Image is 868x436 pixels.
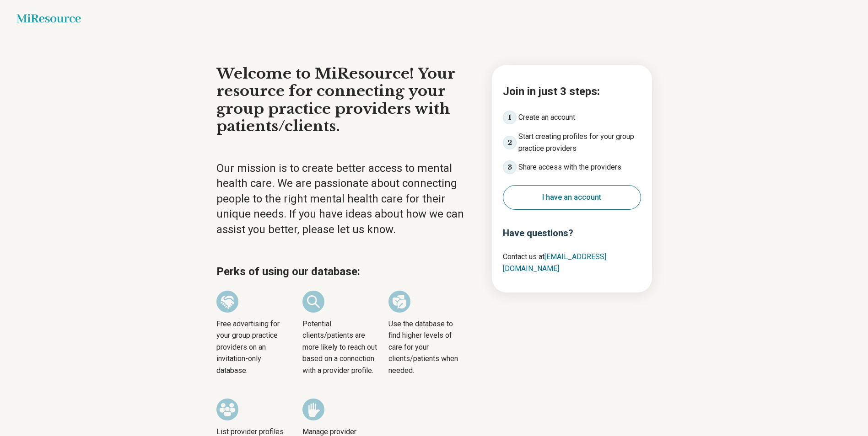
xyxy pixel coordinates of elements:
span: Potential clients/patients are more likely to reach out based on a connection with a provider pro... [302,318,377,377]
h2: Perks of using our database: [216,263,475,280]
a: [EMAIL_ADDRESS][DOMAIN_NAME] [503,252,606,273]
span: Free advertising for your group practice providers on an invitation-only database. [216,318,291,377]
span: Use the database to find higher levels of care for your clients/patients when needed. [388,318,464,377]
h1: Welcome to MiResource! Your resource for connecting your group practice providers with patients/c... [216,65,475,135]
p: Contact us at [503,251,641,274]
li: Start creating profiles for your group practice providers [503,131,641,154]
h2: Join in just 3 steps: [503,83,641,100]
li: Create an account [503,111,641,124]
p: Our mission is to create better access to mental health care. We are passionate about connecting ... [216,161,475,238]
li: Share access with the providers [503,160,641,174]
h3: Have questions? [503,226,641,240]
button: I have an account [503,185,641,210]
